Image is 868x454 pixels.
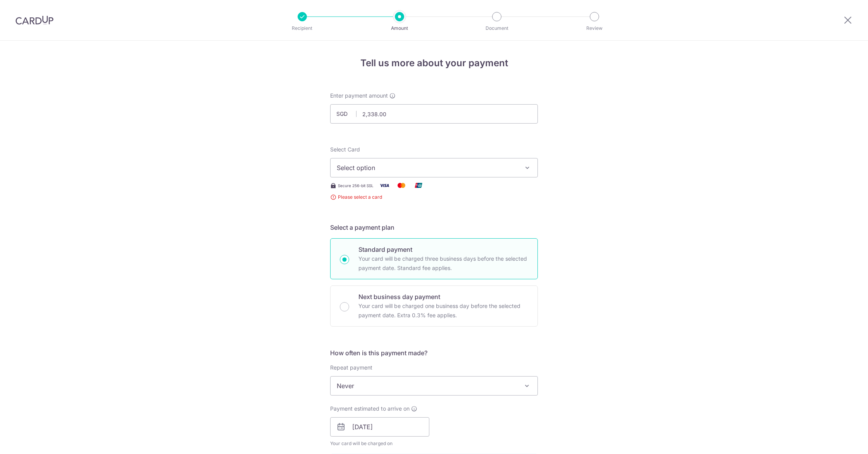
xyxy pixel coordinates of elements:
[330,223,538,232] h5: Select a payment plan
[358,245,528,254] p: Standard payment
[330,193,538,201] span: Please select a card
[330,364,372,371] label: Repeat payment
[330,158,538,177] button: Select option
[274,24,331,32] p: Recipient
[330,92,388,100] span: Enter payment amount
[330,405,410,413] span: Payment estimated to arrive on
[330,104,538,124] input: 0.00
[394,181,409,190] img: Mastercard
[330,348,538,358] h5: How often is this payment made?
[566,24,623,32] p: Review
[358,292,528,301] p: Next business day payment
[336,110,356,118] span: SGD
[358,254,528,273] p: Your card will be charged three business days before the selected payment date. Standard fee appl...
[371,24,428,32] p: Amount
[330,56,538,70] h4: Tell us more about your payment
[15,15,53,25] img: CardUp
[330,376,538,396] span: Never
[330,417,429,437] input: DD / MM / YYYY
[377,181,392,190] img: Visa
[411,181,426,190] img: Union Pay
[358,301,528,320] p: Your card will be charged one business day before the selected payment date. Extra 0.3% fee applies.
[468,24,525,32] p: Document
[331,377,537,395] span: Never
[337,163,517,172] span: Select option
[338,182,374,189] span: Secure 256-bit SSL
[330,146,360,153] span: translation missing: en.payables.payment_networks.credit_card.summary.labels.select_card
[330,440,429,447] span: Your card will be charged on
